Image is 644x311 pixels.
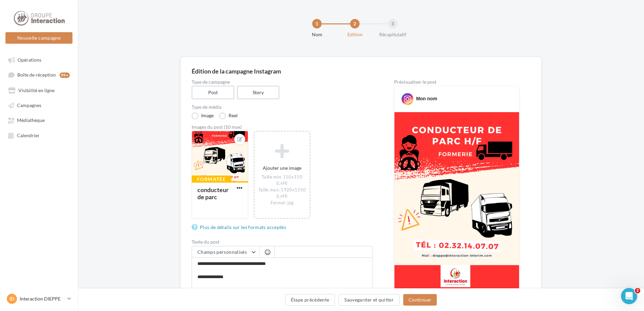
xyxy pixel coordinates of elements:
[9,295,14,302] span: ID
[4,114,74,126] a: Médiathèque
[4,129,74,141] a: Calendrier
[197,186,229,201] div: conducteur de parc
[192,80,372,84] label: Type de campagne
[17,118,45,123] span: Médiathèque
[350,19,360,28] div: 2
[312,19,322,28] div: 1
[295,31,339,38] div: Nom
[17,72,56,78] span: Boîte de réception
[237,86,280,99] label: Story
[285,294,335,306] button: Étape précédente
[17,132,40,138] span: Calendrier
[416,95,437,102] div: Mon nom
[60,72,70,78] div: 99+
[635,288,640,293] span: 2
[192,68,530,74] div: Édition de la campagne Instagram
[17,102,41,108] span: Campagnes
[192,86,234,99] label: Post
[4,54,74,66] a: Opérations
[5,32,72,44] button: Nouvelle campagne
[388,19,398,28] div: 3
[20,295,65,302] p: Interaction DIEPPE
[192,246,259,258] button: Champs personnalisés
[192,125,372,129] div: Images du post (10 max)
[394,80,519,84] div: Prévisualiser le post
[192,112,214,119] label: Image
[192,175,231,183] div: Formatée
[192,223,289,231] a: Plus de détails sur les formats acceptés
[371,31,414,38] div: Récapitulatif
[4,99,74,111] a: Campagnes
[18,87,55,93] span: Visibilité en ligne
[403,294,437,306] button: Continuer
[197,249,247,255] span: Champs personnalisés
[192,105,372,109] label: Type de média
[4,68,74,81] a: Boîte de réception99+
[18,57,41,63] span: Opérations
[192,240,372,244] label: Texte du post
[5,292,72,305] a: ID Interaction DIEPPE
[333,31,377,38] div: Edition
[4,84,74,96] a: Visibilité en ligne
[219,112,238,119] label: Reel
[621,288,637,304] iframe: Intercom live chat
[339,294,400,306] button: Sauvegarder et quitter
